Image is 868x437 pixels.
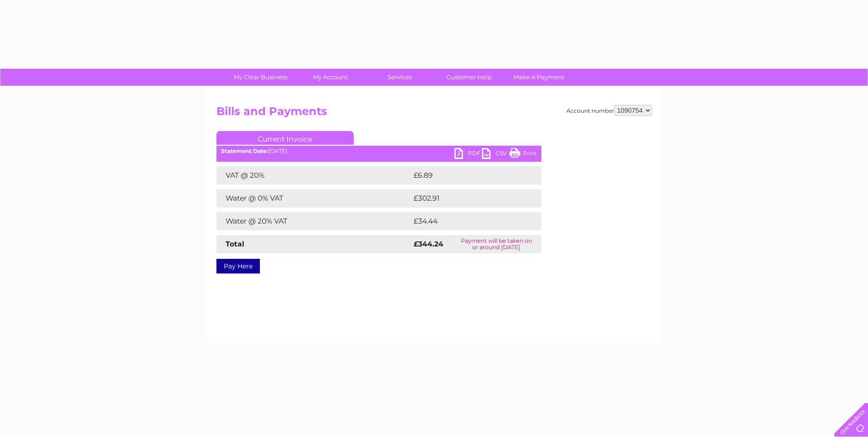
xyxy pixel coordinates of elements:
[216,105,652,122] h2: Bills and Payments
[223,69,298,86] a: My Clear Business
[216,189,411,208] td: Water @ 0% VAT
[411,212,523,230] td: £34.44
[454,148,482,161] a: PDF
[216,259,260,273] a: Pay Here
[414,240,443,248] strong: £344.24
[431,69,507,86] a: Customer Help
[411,166,520,185] td: £6.89
[216,166,411,185] td: VAT @ 20%
[509,148,537,161] a: Print
[221,147,268,154] b: Statement Date:
[452,235,541,253] td: Payment will be taken on or around [DATE]
[226,240,244,248] strong: Total
[501,69,577,86] a: Make A Payment
[292,69,368,86] a: My Account
[482,148,509,161] a: CSV
[216,131,354,145] a: Current Invoice
[411,189,524,208] td: £302.91
[566,105,652,116] div: Account number
[216,148,541,154] div: [DATE]
[362,69,437,86] a: Services
[216,212,411,230] td: Water @ 20% VAT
